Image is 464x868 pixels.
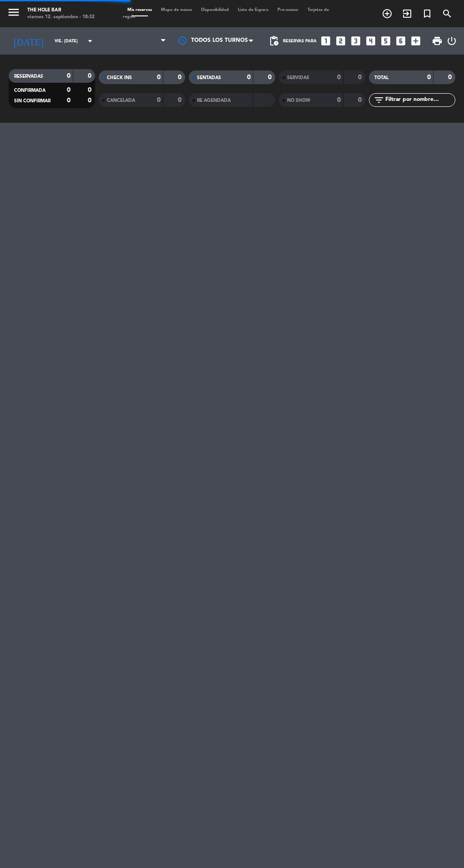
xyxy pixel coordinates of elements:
span: Pre-acceso [273,8,303,12]
span: SERVIDAS [287,75,309,80]
span: Disponibilidad [197,8,233,12]
i: menu [7,5,20,19]
strong: 0 [67,73,71,79]
span: CANCELADA [107,98,135,103]
span: RESERVADAS [14,74,43,79]
span: Lista de Espera [233,8,273,12]
i: looks_4 [365,35,377,47]
span: CONFIRMADA [14,88,45,93]
strong: 0 [448,74,454,80]
strong: 0 [178,74,183,80]
i: looks_6 [395,35,407,47]
span: Mis reservas [123,8,156,12]
span: SIN CONFIRMAR [14,99,50,103]
i: add_box [410,35,422,47]
i: looks_two [335,35,347,47]
strong: 0 [337,74,341,80]
i: looks_one [320,35,332,47]
i: exit_to_app [402,8,413,19]
strong: 0 [178,97,183,103]
strong: 0 [67,87,71,93]
strong: 0 [337,97,341,103]
i: turned_in_not [422,8,433,19]
strong: 0 [268,74,273,80]
strong: 0 [157,97,161,103]
div: The Hole Bar [27,7,95,14]
strong: 0 [427,74,431,80]
i: [DATE] [7,32,50,50]
i: filter_list [373,95,384,105]
i: arrow_drop_down [85,35,96,46]
button: menu [7,5,20,22]
div: viernes 12. septiembre - 18:32 [27,14,95,20]
strong: 0 [88,87,93,93]
strong: 0 [247,74,251,80]
span: pending_actions [268,35,279,46]
strong: 0 [67,97,71,104]
i: add_circle_outline [382,8,393,19]
i: looks_5 [380,35,392,47]
span: NO SHOW [287,98,310,103]
span: TOTAL [374,75,388,80]
strong: 0 [157,74,161,80]
strong: 0 [88,73,93,79]
i: search [442,8,453,19]
i: power_settings_new [446,35,457,46]
span: Mapa de mesas [156,8,197,12]
strong: 0 [358,74,363,80]
input: Filtrar por nombre... [384,95,455,105]
i: looks_3 [350,35,362,47]
span: Reservas para [283,39,317,44]
span: CHECK INS [107,75,132,80]
span: SENTADAS [197,75,221,80]
strong: 0 [358,97,363,103]
span: print [432,35,443,46]
strong: 0 [88,97,93,104]
span: RE AGENDADA [197,98,231,103]
div: LOG OUT [446,27,457,55]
